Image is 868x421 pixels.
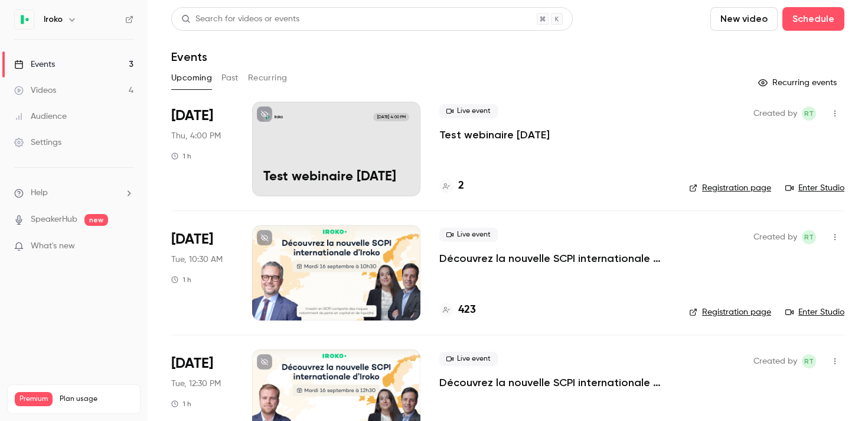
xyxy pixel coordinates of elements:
[802,230,816,244] span: Roxane Tranchard
[689,182,771,194] a: Registration page
[171,130,221,142] span: Thu, 4:00 PM
[439,178,464,194] a: 2
[60,394,133,404] span: Plan usage
[802,106,816,121] span: Roxane Tranchard
[171,399,191,409] div: 1 h
[15,392,53,406] span: Premium
[171,354,213,373] span: [DATE]
[753,230,797,244] span: Created by
[15,10,34,29] img: Iroko
[119,241,133,252] iframe: Noticeable Trigger
[373,113,409,121] span: [DATE] 4:00 PM
[439,128,550,142] a: Test webinaire [DATE]
[439,375,670,390] a: Découvrez la nouvelle SCPI internationale signée [PERSON_NAME]
[275,114,283,120] p: Iroko
[171,275,191,284] div: 1 h
[171,230,213,249] span: [DATE]
[181,13,299,25] div: Search for videos or events
[804,106,814,121] span: RT
[14,137,61,148] div: Settings
[221,69,239,88] button: Past
[458,302,476,318] h4: 423
[171,225,233,320] div: Sep 16 Tue, 10:30 AM (Europe/Paris)
[171,50,207,64] h1: Events
[458,178,464,194] h4: 2
[84,214,108,226] span: new
[439,104,498,118] span: Live event
[804,354,814,368] span: RT
[804,230,814,244] span: RT
[439,251,670,265] a: Découvrez la nouvelle SCPI internationale d'Iroko
[14,85,56,96] div: Videos
[753,73,844,92] button: Recurring events
[171,254,223,265] span: Tue, 10:30 AM
[263,170,409,185] p: Test webinaire [DATE]
[14,187,133,199] li: help-dropdown-opener
[785,306,844,318] a: Enter Studio
[753,106,797,121] span: Created by
[252,102,420,196] a: Test webinaire sept. 2025Iroko[DATE] 4:00 PMTest webinaire [DATE]
[171,69,212,88] button: Upcoming
[171,378,221,390] span: Tue, 12:30 PM
[802,354,816,368] span: Roxane Tranchard
[782,7,844,31] button: Schedule
[753,354,797,368] span: Created by
[31,187,48,199] span: Help
[14,111,67,122] div: Audience
[439,302,476,318] a: 423
[710,7,778,31] button: New video
[171,102,233,196] div: Sep 11 Thu, 4:00 PM (Europe/Paris)
[14,59,55,70] div: Events
[439,228,498,242] span: Live event
[31,240,75,252] span: What's new
[689,306,771,318] a: Registration page
[171,151,191,161] div: 1 h
[785,182,844,194] a: Enter Studio
[439,352,498,366] span: Live event
[31,213,77,226] a: SpeakerHub
[44,14,63,25] h6: Iroko
[248,69,288,88] button: Recurring
[171,106,213,125] span: [DATE]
